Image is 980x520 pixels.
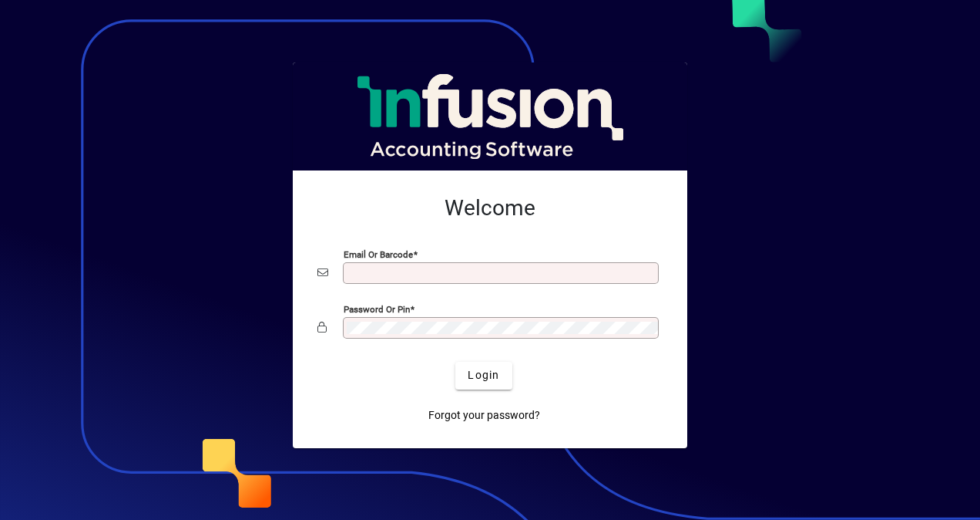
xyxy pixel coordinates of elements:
span: Forgot your password? [428,407,540,424]
mat-label: Email or Barcode [344,248,413,259]
span: Login [468,367,499,383]
mat-label: Password or Pin [344,303,410,314]
button: Login [455,362,512,390]
a: Forgot your password? [422,402,546,430]
h2: Welcome [317,195,663,221]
